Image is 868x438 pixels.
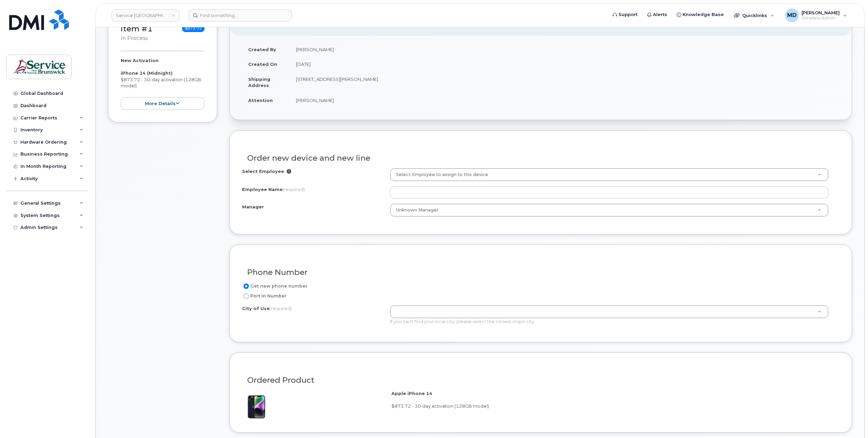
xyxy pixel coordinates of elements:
[243,293,249,299] input: Port In Number
[243,283,249,289] input: Get new phone number
[242,18,797,28] h2: Order Information
[242,305,292,312] label: City of Use
[390,318,828,325] div: If you can't find your local city, please select the closest major city
[642,8,672,21] a: Alerts
[270,306,292,311] span: (required)
[242,168,284,175] label: Select Employee
[683,11,724,18] span: Knowledge Base
[121,70,173,76] strong: iPhone 14 (Midnight)
[391,391,432,396] strong: Apple iPhone 14
[242,282,308,290] label: Get new phone number
[189,9,292,21] input: Find something...
[290,93,839,108] td: [PERSON_NAME]
[247,376,834,384] h3: Ordered Product
[392,172,488,178] span: Select Employee to assign to this device
[390,204,828,216] a: Unknown Manager
[247,268,834,277] h3: Phone Number
[242,292,287,300] label: Port In Number
[242,204,264,210] label: Manager
[742,13,767,18] span: Quicklinks
[242,186,305,193] label: Employee Name
[283,187,305,192] span: (required)
[608,8,642,21] a: Support
[729,9,779,22] div: Quicklinks
[248,76,270,88] strong: Shipping Address
[390,186,828,199] input: Please fill out this field
[290,72,839,93] td: [STREET_ADDRESS][PERSON_NAME]
[290,42,839,57] td: [PERSON_NAME]
[653,11,667,18] span: Alerts
[248,98,273,103] strong: Attention
[780,9,852,22] div: Matthew Deveau
[391,403,489,409] span: $873.72 - 30-day activation (128GB model)
[618,11,638,18] span: Support
[290,57,839,72] td: [DATE]
[287,169,291,174] i: Selection will overwrite employee Name, Number, City and Business Units inputs
[121,35,148,41] small: in process
[802,15,840,21] span: Wireless Admin
[121,97,205,110] button: more details
[242,394,266,420] img: iphone14.jpg
[248,47,276,52] strong: Created By
[802,10,840,15] span: [PERSON_NAME]
[248,61,277,67] strong: Created On
[247,154,834,162] h3: Order new device and new line
[121,57,205,110] div: $873.72 - 30-day activation (128GB model)
[121,58,159,63] strong: New Activation
[787,11,797,19] span: MD
[182,25,205,32] span: $873.72
[121,24,153,33] a: Item #1
[111,9,180,21] a: Service New Brunswick (SNB)
[390,169,828,181] a: Select Employee to assign to this device
[396,207,438,213] span: Unknown Manager
[672,8,729,21] a: Knowledge Base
